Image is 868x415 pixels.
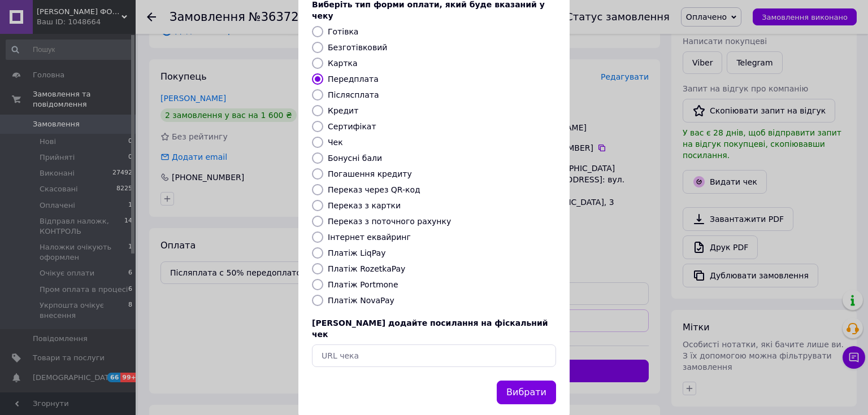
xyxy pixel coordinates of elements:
[328,59,358,68] label: Картка
[328,248,385,257] label: Платіж LiqPay
[328,233,411,242] label: Інтернет еквайринг
[328,185,420,194] label: Переказ через QR-код
[328,296,394,305] label: Платіж NovaPay
[312,318,548,339] span: [PERSON_NAME] додайте посилання на фіскальний чек
[328,264,405,273] label: Платіж RozetkaPay
[328,201,401,210] label: Переказ з картки
[497,381,556,405] button: Вибрати
[328,280,398,289] label: Платіж Portmone
[328,90,379,99] label: Післясплата
[328,217,451,226] label: Переказ з поточного рахунку
[328,122,376,131] label: Сертифікат
[312,344,556,367] input: URL чека
[328,27,358,36] label: Готівка
[328,75,379,84] label: Передплата
[328,43,387,52] label: Безготівковий
[328,138,343,147] label: Чек
[328,106,358,115] label: Кредит
[328,154,382,163] label: Бонусні бали
[328,169,412,178] label: Погашення кредиту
